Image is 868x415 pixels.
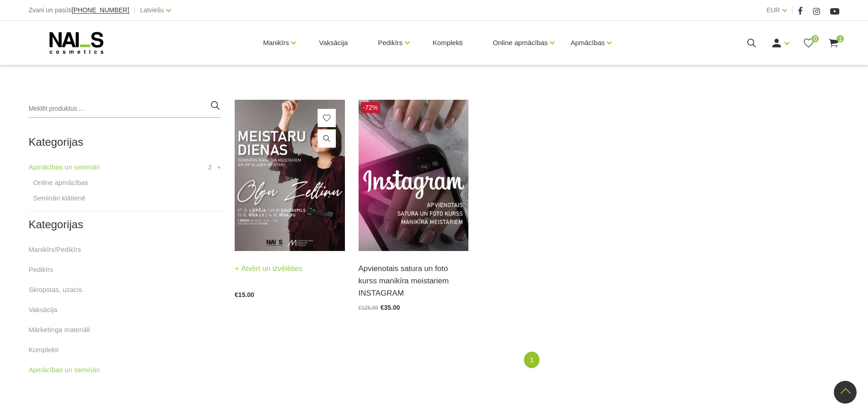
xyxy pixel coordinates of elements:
[29,364,100,375] a: Apmācības un semināri
[29,244,81,255] a: Manikīrs/Pedikīrs
[812,35,819,42] span: 0
[29,136,221,148] h2: Kategorijas
[378,25,402,61] a: Pedikīrs
[29,344,59,355] a: Komplekti
[217,162,221,173] a: +
[837,35,844,42] span: 1
[828,37,839,49] a: 1
[524,352,539,369] a: 1
[791,5,793,16] span: |
[359,305,378,311] span: €125.00
[29,284,82,295] a: Skropstas, uzacis
[72,7,129,14] a: [PHONE_NUMBER]
[29,100,221,118] input: Meklēt produktus ...
[208,162,212,173] span: 2
[29,304,57,315] a: Vaksācija
[766,5,780,15] a: EUR
[312,21,355,65] a: Vaksācija
[263,25,289,61] a: Manikīrs
[235,352,839,369] nav: catalog-product-list
[72,6,129,14] span: [PHONE_NUMBER]
[359,100,468,251] img: Online apmācību kurss ir veidots, lai palīdzētu manikīra meistariem veidot vizuāli estētisku un p...
[140,5,164,15] a: Latviešu
[33,193,86,204] a: Semināri klātienē
[359,262,468,300] a: Apvienotais satura un foto kurss manikīra meistariem INSTAGRAM
[235,100,344,251] img: ✨ Meistaru dienas ar Olgu Zeltiņu 2025 ✨ RUDENS / Seminārs manikīra meistariem Liepāja – 7. okt.,...
[570,25,605,61] a: Apmācības
[29,324,90,335] a: Mārketinga materiāli
[361,102,380,113] span: -72%
[235,262,303,275] a: Atvērt un izvēlēties
[33,177,88,188] a: Online apmācības
[235,291,254,298] span: €15.00
[29,219,221,231] h2: Kategorijas
[803,37,814,49] a: 0
[493,25,548,61] a: Online apmācības
[134,5,136,16] span: |
[380,304,400,311] span: €35.00
[29,162,100,173] a: Apmācības un semināri
[29,264,53,275] a: Pedikīrs
[426,21,470,65] a: Komplekti
[29,5,129,16] div: Zvani un pasūti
